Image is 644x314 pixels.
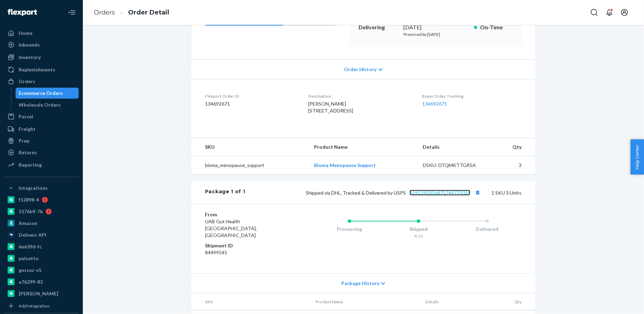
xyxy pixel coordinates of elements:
dt: From [205,211,287,218]
ol: breadcrumbs [88,2,175,23]
a: Returns [4,147,79,158]
a: Prep [4,135,79,146]
div: Package 1 of 1 [205,188,245,197]
th: Details [420,293,496,311]
a: a76299-82 [4,276,79,287]
div: Shipped [384,226,453,233]
div: Reporting [19,161,42,168]
div: gnzsuz-v5 [19,267,41,274]
div: Add Integration [19,303,49,309]
div: a76299-82 [19,278,43,285]
a: Add Integration [4,302,79,310]
td: bioma_menopause_support [191,156,309,175]
a: Freight [4,124,79,135]
th: SKU [191,138,309,156]
div: Deliverr API [19,232,46,238]
div: Home [19,30,32,37]
a: f12898-4 [4,194,79,205]
dt: Destination [308,93,411,99]
div: pulsetto [19,255,39,262]
dt: Shipment ID [205,242,287,249]
a: gnzsuz-v5 [4,265,79,276]
span: Shipped via DHL, Tracked & Delivered by USPS [306,190,482,196]
a: Deliverr API [4,229,79,241]
button: Integrations [4,183,79,194]
a: Amazon [4,218,79,229]
div: 5176b9-7b [19,208,43,215]
div: f12898-4 [19,196,39,203]
th: Product Name [310,293,420,311]
div: [DATE] [403,23,469,31]
div: 8/19 [384,233,453,239]
th: Qty [493,138,536,156]
a: Ecommerce Orders [16,88,79,99]
div: Integrations [19,185,48,192]
div: Ecommerce Orders [19,90,63,97]
a: Order Detail [128,9,169,16]
div: Delivered [453,226,522,233]
p: On-Time [480,23,514,31]
a: Parcel [4,111,79,122]
div: 1 SKU 3 Units [245,188,522,197]
div: 6e639d-fc [19,243,42,250]
button: Open Search Box [587,6,601,19]
a: 5176b9-7b [4,206,79,217]
div: Inventory [19,54,41,61]
dt: Buyer Order Tracking [422,93,522,99]
span: [PERSON_NAME] [STREET_ADDRESS] [308,101,353,114]
div: Replenishments [19,66,55,73]
span: Order History [344,66,377,73]
th: Details [418,138,494,156]
p: Promised by [DATE] [403,31,469,37]
a: Home [4,28,79,39]
button: Copy tracking number [473,188,482,197]
a: Bioma Menopause Support [314,162,376,168]
a: Orders [94,9,115,16]
a: Orders [4,76,79,87]
dd: 84499545 [205,249,287,256]
dt: Flexport Order ID [205,93,297,99]
a: Replenishments [4,64,79,75]
span: UAB Gut Health [GEOGRAPHIC_DATA], [GEOGRAPHIC_DATA] [205,218,257,238]
th: SKU [191,293,310,311]
div: Returns [19,149,37,156]
div: [PERSON_NAME] [19,290,58,297]
button: Open account menu [618,6,632,19]
td: 3 [493,156,536,175]
div: Freight [19,126,36,133]
button: Close Navigation [65,6,79,19]
div: Parcel [19,113,33,120]
div: Amazon [19,220,37,227]
span: Package History [341,280,379,287]
a: Inventory [4,52,79,63]
th: Product Name [309,138,418,156]
div: Prep [19,137,29,144]
div: Orders [19,78,35,85]
div: Inbounds [19,41,40,48]
a: pulsetto [4,253,79,264]
img: Flexport logo [8,9,37,16]
a: Inbounds [4,39,79,50]
dd: 134692671 [205,100,297,107]
div: DSKU: DTQMKTTGR5A [423,162,488,169]
p: Delivering [359,23,398,31]
button: Open notifications [603,6,616,19]
a: 6e639d-fc [4,241,79,252]
a: 9261290316871744775029 [410,190,470,196]
button: Help Center [631,139,644,175]
a: 134692671 [422,101,447,107]
th: Qty [496,293,536,311]
a: Reporting [4,159,79,170]
div: Wholesale Orders [19,101,61,108]
a: Wholesale Orders [16,99,79,110]
div: Processing [315,226,384,233]
a: [PERSON_NAME] [4,288,79,299]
